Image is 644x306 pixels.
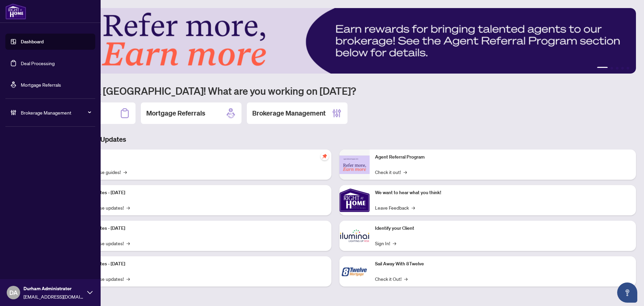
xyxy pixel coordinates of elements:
span: pushpin [321,152,329,160]
span: → [412,204,415,211]
span: → [126,239,130,247]
span: → [126,204,130,211]
a: Leave Feedback→ [375,204,415,211]
p: Platform Updates - [DATE] [70,189,326,196]
button: 3 [616,67,619,70]
h2: Mortgage Referrals [146,108,205,118]
button: 2 [610,67,613,70]
span: DA [9,288,18,297]
img: Agent Referral Program [339,156,370,174]
img: Sail Away With 8Twelve [339,256,370,287]
span: → [404,275,408,282]
p: Platform Updates - [DATE] [70,225,326,232]
p: Identify your Client [375,225,631,232]
h2: Brokerage Management [252,108,326,118]
a: Mortgage Referrals [21,82,61,88]
p: We want to hear what you think! [375,189,631,196]
a: Deal Processing [21,60,55,66]
p: Sail Away With 8Twelve [375,260,631,268]
img: Identify your Client [339,221,370,251]
p: Self-Help [70,154,326,161]
span: → [123,168,127,176]
button: 5 [627,67,629,70]
img: logo [5,3,26,19]
span: Durham Administrator [23,285,84,292]
h3: Brokerage & Industry Updates [35,135,636,144]
p: Agent Referral Program [375,154,631,161]
span: Brokerage Management [21,109,91,116]
a: Sign In!→ [375,239,396,247]
a: Dashboard [21,39,44,45]
span: → [126,275,130,282]
span: → [404,168,407,176]
button: Open asap [617,282,637,303]
a: Check it out!→ [375,168,407,176]
img: Slide 0 [35,8,636,74]
a: Check it Out!→ [375,275,408,282]
img: We want to hear what you think! [339,185,370,215]
button: 4 [621,67,624,70]
p: Platform Updates - [DATE] [70,260,326,268]
span: [EMAIL_ADDRESS][DOMAIN_NAME] [23,293,84,300]
button: 1 [597,67,608,70]
span: → [393,239,396,247]
h1: Welcome back [GEOGRAPHIC_DATA]! What are you working on [DATE]? [35,84,636,97]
